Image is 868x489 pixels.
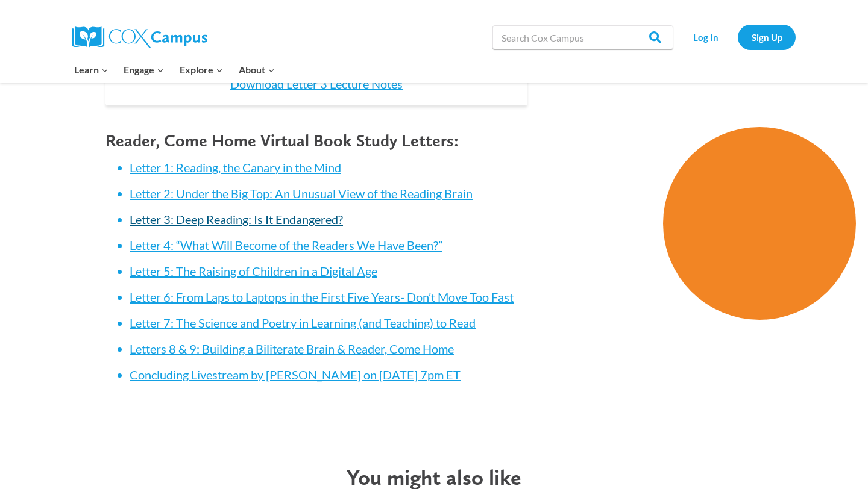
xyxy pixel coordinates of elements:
a: Letter 4: “What Will Become of the Readers We Have Been?” [130,238,442,252]
a: Letter 7: The Science and Poetry in Learning (and Teaching) to Read [130,316,476,330]
button: Child menu of Explore [172,57,231,83]
a: Letter 3: Deep Reading: Is It Endangered? [130,212,343,226]
button: Child menu of About [231,57,283,83]
button: Child menu of Engage [116,57,172,83]
nav: Secondary Navigation [679,25,796,49]
a: Download Letter 3 Lecture Notes [230,76,403,91]
a: Letter 6: From Laps to Laptops in the First Five Years- Don’t Move Too Fast [130,290,514,304]
nav: Primary Navigation [66,57,282,83]
h4: Reader, Come Home Virtual Book Study Letters: [105,131,527,151]
a: Letter 2: Under the Big Top: An Unusual View of the Reading Brain [130,186,473,201]
a: Letter 1: Reading, the Canary in the Mind [130,160,341,175]
a: Sign Up [738,25,796,49]
a: Letter 5: The Raising of Children in a Digital Age [130,264,377,278]
input: Search Cox Campus [492,25,673,49]
button: Child menu of Learn [66,57,116,83]
a: Log In [679,25,732,49]
a: Concluding Livestream by [PERSON_NAME] on [DATE] 7pm ET [130,367,461,382]
a: Letters 8 & 9: Building a Biliterate Brain & Reader, Come Home [130,341,454,356]
img: Cox Campus [72,26,207,48]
